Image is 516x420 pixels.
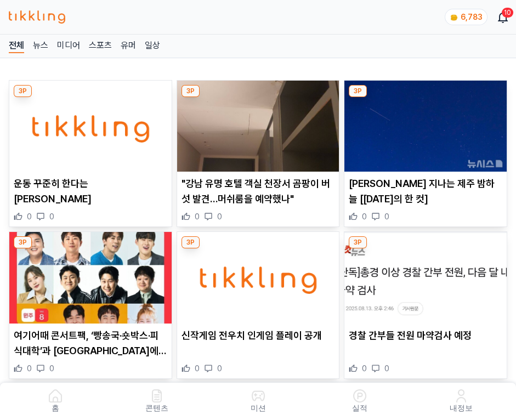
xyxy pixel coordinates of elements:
[182,236,200,248] div: 3P
[353,389,366,402] img: 실적
[344,232,507,323] img: 경찰 간부들 전원 마약검사 예정
[49,363,54,374] span: 0
[251,402,266,413] p: 미션
[344,80,507,227] div: 3P 페르세우스 유성우 지나는 제주 밤하늘 [오늘의 한 컷] [PERSON_NAME] 지나는 제주 밤하늘 [[DATE]의 한 컷] 0 0
[344,231,507,378] div: 3P 경찰 간부들 전원 마약검사 예정 경찰 간부들 전원 마약검사 예정 0 0
[349,176,502,207] p: [PERSON_NAME] 지나는 제주 밤하늘 [[DATE]의 한 컷]
[177,80,340,227] div: 3P "강남 유명 호텔 객실 천장서 곰팡이 버섯 발견…머쉬룸을 예약했나" "강남 유명 호텔 객실 천장서 곰팡이 버섯 발견…머쉬룸을 예약했나" 0 0
[49,211,54,222] span: 0
[182,85,200,97] div: 3P
[49,389,62,402] img: 홈
[52,402,59,413] p: 홈
[182,176,335,207] p: "강남 유명 호텔 객실 천장서 곰팡이 버섯 발견…머쉬룸을 예약했나"
[57,39,80,53] a: 미디어
[145,402,168,413] p: 콘텐츠
[9,39,24,53] a: 전체
[195,363,200,374] span: 0
[207,387,309,416] button: 미션
[445,9,485,25] a: coin 6,783
[177,232,339,323] img: 신작게임 전우치 인게임 플레이 공개
[9,80,172,227] div: 3P 운동 꾸준히 한다는 유재석 클라이밍 운동 꾸준히 한다는 [PERSON_NAME] 0 0
[150,389,163,402] img: 콘텐츠
[349,236,367,248] div: 3P
[349,328,502,343] p: 경찰 간부들 전원 마약검사 예정
[352,402,367,413] p: 실적
[450,13,458,22] img: coin
[450,402,473,413] p: 내정보
[33,39,48,53] a: 뉴스
[177,231,340,378] div: 3P 신작게임 전우치 인게임 플레이 공개 신작게임 전우치 인게임 플레이 공개 0 0
[177,81,339,172] img: "강남 유명 호텔 객실 천장서 곰팡이 버섯 발견…머쉬룸을 예약했나"
[252,389,265,402] img: 미션
[502,8,513,18] div: 10
[89,39,112,53] a: 스포츠
[410,387,512,416] a: 내정보
[14,328,167,359] p: 여기어때 콘서트팩, ‘빵송국·숏박스·피식대학’과 [GEOGRAPHIC_DATA]에서 열린다!
[9,81,172,172] img: 운동 꾸준히 한다는 유재석 클라이밍
[14,176,167,207] p: 운동 꾸준히 한다는 [PERSON_NAME]
[362,363,367,374] span: 0
[461,13,483,21] span: 6,783
[362,211,367,222] span: 0
[195,211,200,222] span: 0
[182,328,335,343] p: 신작게임 전우치 인게임 플레이 공개
[121,39,136,53] a: 유머
[384,211,389,222] span: 0
[145,39,160,53] a: 일상
[384,363,389,374] span: 0
[217,211,222,222] span: 0
[344,81,507,172] img: 페르세우스 유성우 지나는 제주 밤하늘 [오늘의 한 컷]
[9,231,172,378] div: 3P 여기어때 콘서트팩, ‘빵송국·숏박스·피식대학’과 원주에서 열린다! 여기어때 콘서트팩, ‘빵송국·숏박스·피식대학’과 [GEOGRAPHIC_DATA]에서 열린다! 0 0
[27,211,32,222] span: 0
[217,363,222,374] span: 0
[309,387,410,416] a: 실적
[14,236,32,248] div: 3P
[14,85,32,97] div: 3P
[9,10,65,24] img: 티끌링
[455,389,468,402] img: 내정보
[498,10,507,24] a: 10
[9,232,172,323] img: 여기어때 콘서트팩, ‘빵송국·숏박스·피식대학’과 원주에서 열린다!
[27,363,32,374] span: 0
[4,387,106,416] a: 홈
[106,387,207,416] a: 콘텐츠
[349,85,367,97] div: 3P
